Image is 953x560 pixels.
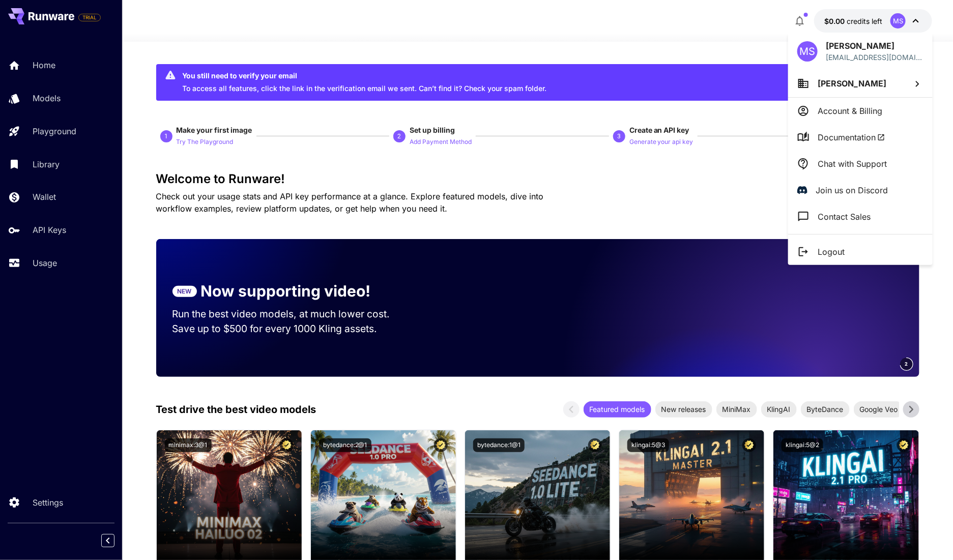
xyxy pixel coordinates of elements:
p: Chat with Support [818,158,887,170]
p: [EMAIL_ADDRESS][DOMAIN_NAME] [826,52,923,63]
span: [PERSON_NAME] [818,78,886,89]
div: news.spirom@gmail.com [826,52,923,63]
p: Contact Sales [818,211,871,223]
p: Logout [818,246,845,258]
div: MS [797,41,818,62]
button: [PERSON_NAME] [788,70,933,97]
p: Join us on Discord [816,184,888,196]
p: [PERSON_NAME] [826,40,923,52]
p: Account & Billing [818,105,882,117]
span: Documentation [818,131,885,143]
